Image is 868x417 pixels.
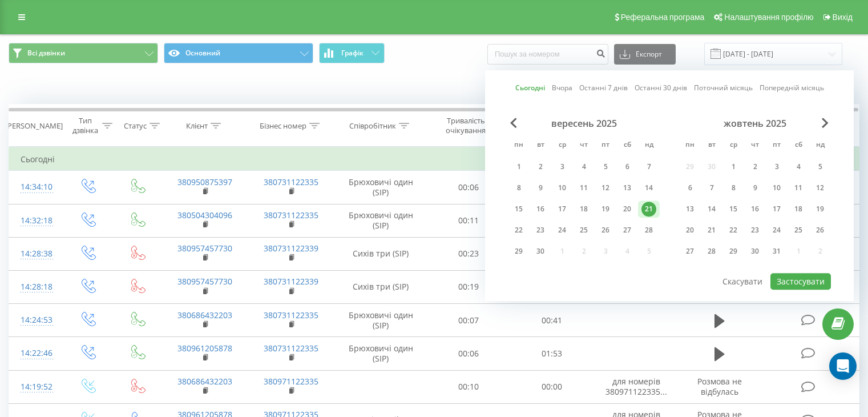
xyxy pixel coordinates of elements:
abbr: понеділок [681,137,699,154]
div: ср 17 вер 2025 р. [551,201,573,218]
div: сб 25 жовт 2025 р. [788,222,809,239]
td: Сьогодні [9,148,859,171]
div: 6 [683,181,697,195]
div: 28 [641,223,656,238]
div: 21 [641,202,656,216]
a: Останні 7 днів [579,83,628,94]
span: Налаштування профілю [724,13,813,22]
div: 14:24:53 [21,309,51,331]
div: 11 [576,181,591,195]
div: чт 30 жовт 2025 р. [744,243,766,260]
div: пн 29 вер 2025 р. [508,243,530,260]
div: жовтень 2025 [679,118,831,129]
div: 14:28:18 [21,276,51,298]
div: сб 4 жовт 2025 р. [788,158,809,175]
div: сб 11 жовт 2025 р. [788,179,809,197]
div: 4 [791,159,806,174]
abbr: вівторок [532,137,549,154]
div: 5 [598,159,613,174]
div: 1 [511,159,526,174]
div: пт 10 жовт 2025 р. [766,179,788,197]
div: [PERSON_NAME] [5,121,63,131]
div: сб 6 вер 2025 р. [616,158,638,175]
a: 380686432203 [177,310,232,320]
button: Основний [164,43,313,63]
div: чт 18 вер 2025 р. [573,201,595,218]
div: нд 12 жовт 2025 р. [809,179,831,197]
div: 9 [748,181,762,195]
div: 14:32:18 [21,210,51,232]
a: 380504304096 [177,210,232,220]
div: 26 [598,223,613,238]
div: нд 14 вер 2025 р. [638,179,660,197]
div: пт 31 жовт 2025 р. [766,243,788,260]
div: вт 30 вер 2025 р. [530,243,551,260]
div: 22 [511,223,526,238]
span: Розмова не відбулась [697,376,742,397]
div: нд 26 жовт 2025 р. [809,222,831,239]
div: 20 [683,223,697,238]
div: 14 [704,202,719,216]
a: 380961205878 [177,343,232,354]
a: Вчора [552,83,572,94]
button: Скасувати [716,273,769,290]
span: Всі дзвінки [27,49,65,58]
a: Сьогодні [515,83,545,94]
div: пн 6 жовт 2025 р. [679,179,701,197]
td: Сихів три (SIP) [334,270,427,303]
abbr: четвер [746,137,764,154]
abbr: понеділок [510,137,527,154]
div: вт 9 вер 2025 р. [530,179,551,197]
div: 11 [791,181,806,195]
div: пт 3 жовт 2025 р. [766,158,788,175]
div: пт 24 жовт 2025 р. [766,222,788,239]
div: Статус [124,121,147,131]
div: 29 [511,244,526,259]
div: пн 8 вер 2025 р. [508,179,530,197]
button: Всі дзвінки [9,43,158,63]
div: 3 [769,159,784,174]
div: 14:19:52 [21,376,51,398]
abbr: неділя [640,137,657,154]
a: 380731122335 [264,310,318,320]
div: ср 29 жовт 2025 р. [722,243,744,260]
div: 14:34:10 [21,176,51,198]
div: пт 12 вер 2025 р. [595,179,616,197]
div: чт 25 вер 2025 р. [573,222,595,239]
a: 380731122335 [264,343,318,354]
div: ср 1 жовт 2025 р. [722,158,744,175]
div: вт 14 жовт 2025 р. [701,201,722,218]
div: 10 [769,181,784,195]
div: 26 [813,223,827,238]
div: чт 23 жовт 2025 р. [744,222,766,239]
div: ср 10 вер 2025 р. [551,179,573,197]
abbr: субота [619,137,636,154]
div: ср 8 жовт 2025 р. [722,179,744,197]
div: сб 20 вер 2025 р. [616,201,638,218]
td: 00:06 [427,171,510,204]
span: Previous Month [510,118,517,128]
div: вт 23 вер 2025 р. [530,222,551,239]
div: 8 [511,181,526,195]
abbr: середа [554,137,571,154]
a: 380731122339 [264,243,318,254]
div: пн 15 вер 2025 р. [508,201,530,218]
div: нд 21 вер 2025 р. [638,201,660,218]
td: Брюховичі один (SIP) [334,171,427,204]
a: 380957457730 [177,276,232,287]
div: 28 [704,244,719,259]
td: 00:00 [510,370,593,403]
td: 00:07 [427,304,510,337]
div: 3 [555,159,570,174]
div: 30 [748,244,762,259]
div: ср 3 вер 2025 р. [551,158,573,175]
div: 15 [726,202,741,216]
div: пн 1 вер 2025 р. [508,158,530,175]
div: 27 [620,223,635,238]
div: 13 [683,202,697,216]
abbr: неділя [812,137,829,154]
div: сб 27 вер 2025 р. [616,222,638,239]
div: чт 11 вер 2025 р. [573,179,595,197]
div: 19 [598,202,613,216]
a: 380957457730 [177,243,232,254]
